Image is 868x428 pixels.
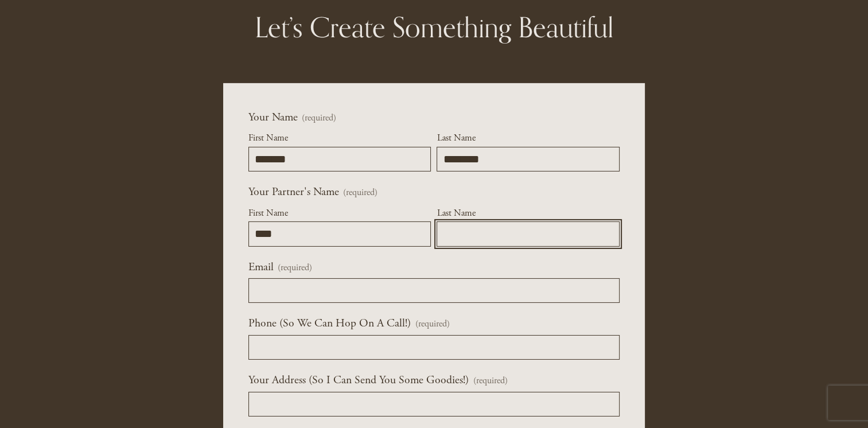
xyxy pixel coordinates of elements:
[343,188,377,197] span: (required)
[302,114,336,123] span: (required)
[248,108,298,126] span: Your Name
[437,206,620,222] div: Last Name
[278,260,312,275] span: (required)
[248,371,469,389] span: Your Address (So I Can Send You Some Goodies!)
[248,131,431,147] div: First Name
[473,373,507,388] span: (required)
[248,258,274,276] span: Email
[248,183,339,201] span: Your Partner's Name
[415,320,449,329] span: (required)
[248,314,411,332] span: Phone (So We Can Hop On A Call!)
[187,9,680,45] h2: Let’s Create Something Beautiful
[437,131,620,147] div: Last Name
[248,206,431,222] div: First Name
